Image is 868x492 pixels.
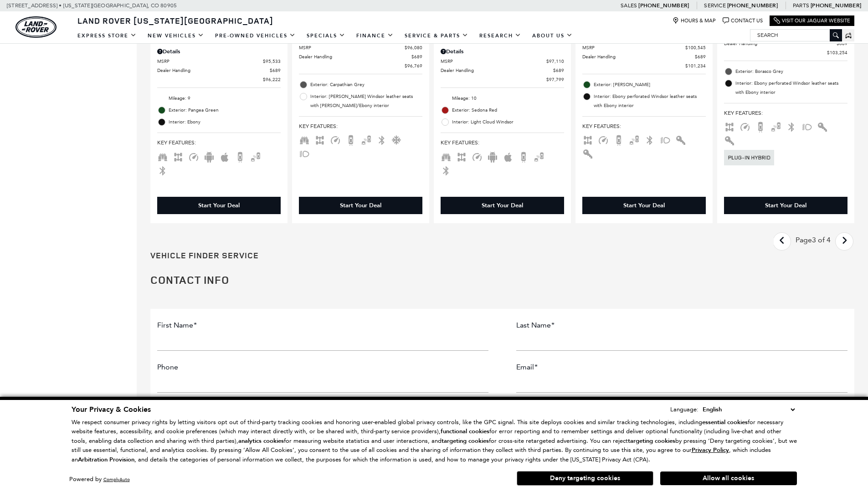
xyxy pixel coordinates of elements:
a: $101,234 [582,62,706,69]
span: Interior: Light Cloud Windsor [452,118,564,127]
span: Bluetooth [644,136,655,143]
li: Mileage: 10 [441,92,564,104]
label: Email [516,362,538,372]
span: MSRP [157,58,263,65]
span: Bluetooth [157,167,168,173]
span: Third Row Seats [299,136,310,143]
span: Backup Camera [613,136,624,143]
a: ComplyAuto [103,477,130,482]
span: Adaptive Cruise Control [472,153,483,159]
span: Exterior: Carpathian Grey [310,80,422,89]
span: Dealer Handling [582,53,695,60]
a: Privacy Policy [692,446,729,453]
div: Start Your Deal [623,201,665,210]
span: Third Row Seats [157,153,168,159]
span: Service [704,2,725,9]
a: land-rover [15,16,56,38]
input: Search [750,30,842,41]
strong: analytics cookies [238,437,284,445]
span: Exterior: Borasco Grey [735,67,847,76]
p: We respect consumer privacy rights by letting visitors opt out of third-party tracking cookies an... [72,418,797,465]
span: Interior Accents [675,136,686,143]
span: $103,254 [827,49,847,56]
span: $97,110 [546,58,564,65]
a: Land Rover [US_STATE][GEOGRAPHIC_DATA] [72,15,279,26]
strong: Arbitration Provision [78,456,134,464]
div: Language: [670,406,699,412]
span: $96,222 [263,76,281,83]
h3: Vehicle Finder Service [150,251,854,261]
span: AWD [456,153,467,159]
span: $100,545 [685,44,706,51]
span: AWD [582,136,593,143]
span: Bluetooth [376,136,387,143]
a: Service & Parts [399,28,474,44]
span: Blind Spot Monitor [361,136,372,143]
span: Bluetooth [441,167,452,173]
span: $96,769 [405,62,422,69]
span: Exterior: Sedona Red [452,106,564,115]
span: $101,234 [685,62,706,69]
span: MSRP [299,44,405,51]
span: $689 [553,67,564,74]
span: Interior: Ebony perforated Windsor leather seats with Ebony interior [735,79,847,97]
span: Key Features : [582,121,706,131]
span: Cooled Seats [392,136,403,143]
a: next page [835,233,854,249]
span: Key Features : [157,138,281,148]
button: Allow all cookies [660,471,797,485]
span: Backup Camera [755,123,766,129]
span: Parts [793,2,809,9]
span: Interior: Ebony perforated Windsor leather seats with Ebony interior [594,92,706,110]
a: MSRP $100,545 [582,44,706,51]
div: Start Your Deal [198,201,240,210]
span: Android Auto [204,153,215,159]
a: New Vehicles [142,28,210,44]
a: EXPRESS STORE [72,28,142,44]
img: Land Rover [15,16,56,38]
strong: targeting cookies [628,437,675,445]
span: Adaptive Cruise Control [330,136,341,143]
div: Pricing Details - Defender 130 X-Dynamic SE [157,47,281,56]
span: AWD [724,123,735,129]
strong: essential cookies [702,418,748,426]
span: Dealer Handling [157,67,270,74]
span: Backup Camera [518,153,529,159]
div: Start Your Deal [724,197,847,214]
a: About Us [527,28,578,44]
h2: Contact Info [150,274,854,286]
span: AWD [314,136,325,143]
span: Interior Accents [817,123,828,129]
span: Blind Spot Monitor [534,153,544,159]
a: Dealer Handling $689 [157,67,281,74]
a: Specials [301,28,351,44]
div: Start Your Deal [582,197,706,214]
a: MSRP $96,080 [299,44,422,51]
div: Start Your Deal [299,197,422,214]
span: Interior: [PERSON_NAME] Windsor leather seats with [PERSON_NAME]/Ebony interior [310,92,422,110]
a: $97,799 [441,76,564,83]
span: Fog Lights [660,136,671,143]
div: Start Your Deal [765,201,806,210]
div: Start Your Deal [157,197,281,214]
span: Keyless Entry [582,150,593,156]
span: Sales [621,2,637,9]
span: Your Privacy & Cookies [72,405,151,415]
img: Land Rover Hybrid Vehicle [724,150,774,165]
span: $689 [411,53,422,60]
span: $97,799 [546,76,564,83]
span: Exterior: [PERSON_NAME] [594,80,706,89]
span: Adaptive Cruise Control [188,153,199,159]
span: $95,533 [263,58,281,65]
span: Adaptive Cruise Control [740,123,750,129]
span: Dealer Handling [441,67,553,74]
span: Apple Car-Play [219,153,230,159]
span: MSRP [582,44,685,51]
a: [PHONE_NUMBER] [727,2,778,9]
span: Fog Lights [299,150,310,156]
span: Interior: Ebony [169,118,281,127]
div: Page 3 of 4 [791,232,835,251]
span: Dealer Handling [299,53,411,60]
span: AWD [173,153,184,159]
span: Backup Camera [235,153,246,159]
